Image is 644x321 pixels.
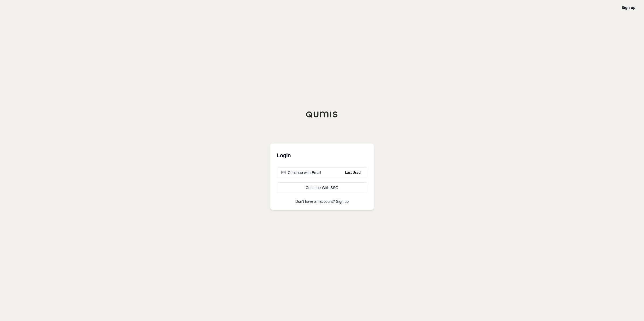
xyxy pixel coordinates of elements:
a: Sign up [336,199,349,204]
h3: Login [277,150,367,161]
a: Sign up [622,5,635,10]
p: Don't have an account? [277,200,367,203]
div: Continue With SSO [281,185,363,190]
img: Qumis [306,111,338,118]
a: Continue With SSO [277,182,367,193]
span: Last Used [343,169,363,176]
div: Continue with Email [281,170,321,175]
button: Continue with EmailLast Used [277,167,367,178]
